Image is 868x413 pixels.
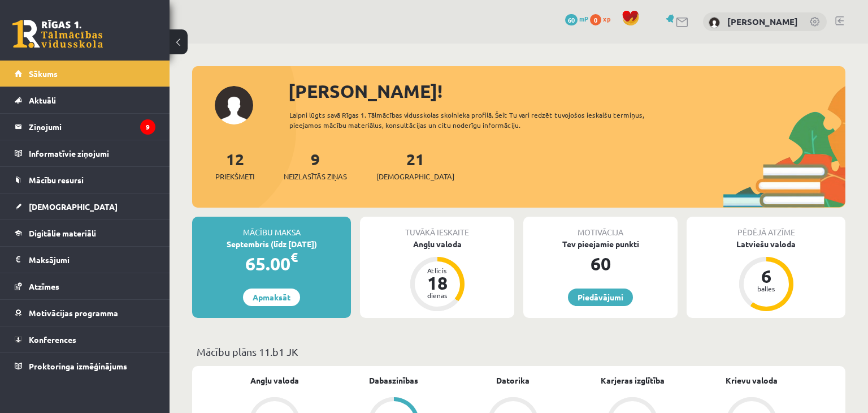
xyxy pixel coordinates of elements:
[197,344,841,359] p: Mācību plāns 11.b1 JK
[726,375,778,386] a: Krievu valoda
[15,61,155,87] a: Sākums
[15,114,155,140] a: Ziņojumi9
[289,110,682,130] div: Laipni lūgts savā Rīgas 1. Tālmācības vidusskolas skolnieka profilā. Šeit Tu vari redzēt tuvojošo...
[29,334,76,345] span: Konferences
[15,300,155,326] a: Motivācijas programma
[687,238,845,250] div: Latviešu valoda
[565,14,578,25] span: 60
[420,274,454,292] div: 18
[749,267,783,285] div: 6
[523,250,678,277] div: 60
[523,217,678,238] div: Motivācija
[15,193,155,220] a: [DEMOGRAPHIC_DATA]
[15,353,155,379] a: Proktoringa izmēģinājums
[290,249,298,265] span: €
[284,171,347,182] span: Neizlasītās ziņas
[29,201,118,212] span: [DEMOGRAPHIC_DATA]
[376,171,454,182] span: [DEMOGRAPHIC_DATA]
[12,20,103,48] a: Rīgas 1. Tālmācības vidusskola
[192,250,351,277] div: 65.00
[29,228,96,238] span: Digitālie materiāli
[369,375,418,386] a: Dabaszinības
[243,289,300,306] a: Apmaksāt
[140,119,155,135] i: 9
[29,114,155,140] legend: Ziņojumi
[250,375,299,386] a: Angļu valoda
[360,238,514,250] div: Angļu valoda
[15,220,155,246] a: Digitālie materiāli
[284,149,347,182] a: 9Neizlasītās ziņas
[15,140,155,166] a: Informatīvie ziņojumi
[215,149,254,182] a: 12Priekšmeti
[29,361,127,371] span: Proktoringa izmēģinājums
[29,95,56,105] span: Aktuāli
[727,16,798,27] a: [PERSON_NAME]
[192,217,351,238] div: Mācību maksa
[590,14,616,23] a: 0 xp
[288,78,845,105] div: [PERSON_NAME]!
[215,171,254,182] span: Priekšmeti
[601,375,665,386] a: Karjeras izglītība
[29,140,155,166] legend: Informatīvie ziņojumi
[579,14,588,23] span: mP
[709,17,720,28] img: Laura Deksne
[360,238,514,313] a: Angļu valoda Atlicis 18 dienas
[590,14,601,25] span: 0
[687,238,845,313] a: Latviešu valoda 6 balles
[29,308,118,318] span: Motivācijas programma
[29,68,58,79] span: Sākums
[568,289,633,306] a: Piedāvājumi
[749,285,783,292] div: balles
[420,267,454,274] div: Atlicis
[29,247,155,273] legend: Maksājumi
[523,238,678,250] div: Tev pieejamie punkti
[603,14,610,23] span: xp
[29,175,84,185] span: Mācību resursi
[687,217,845,238] div: Pēdējā atzīme
[15,247,155,273] a: Maksājumi
[29,281,59,291] span: Atzīmes
[192,238,351,250] div: Septembris (līdz [DATE])
[565,14,588,23] a: 60 mP
[376,149,454,182] a: 21[DEMOGRAPHIC_DATA]
[15,273,155,299] a: Atzīmes
[360,217,514,238] div: Tuvākā ieskaite
[420,292,454,299] div: dienas
[15,326,155,352] a: Konferences
[496,375,530,386] a: Datorika
[15,167,155,193] a: Mācību resursi
[15,87,155,113] a: Aktuāli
